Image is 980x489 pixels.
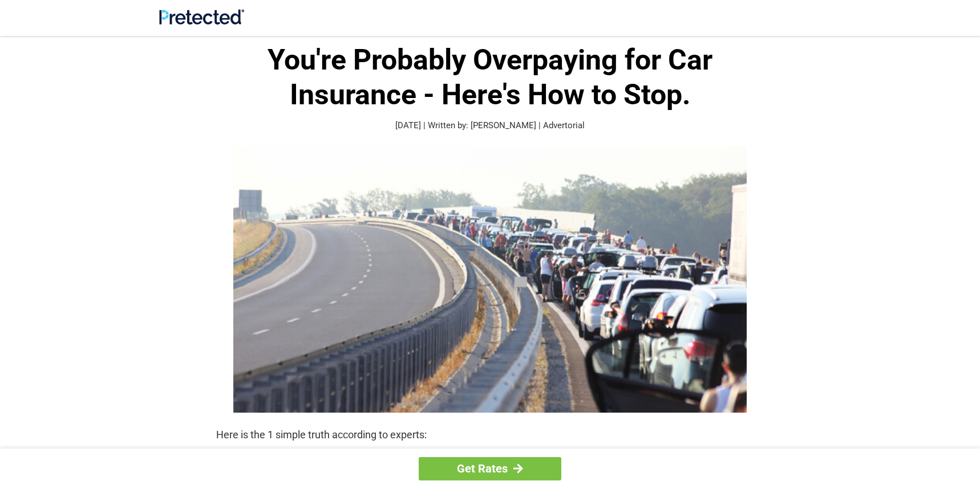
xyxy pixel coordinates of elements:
[159,16,244,27] a: Site Logo
[216,427,764,443] p: Here is the 1 simple truth according to experts:
[419,457,561,480] a: Get Rates
[159,9,244,25] img: Site Logo
[216,119,764,132] p: [DATE] | Written by: [PERSON_NAME] | Advertorial
[216,43,764,112] h1: You're Probably Overpaying for Car Insurance - Here's How to Stop.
